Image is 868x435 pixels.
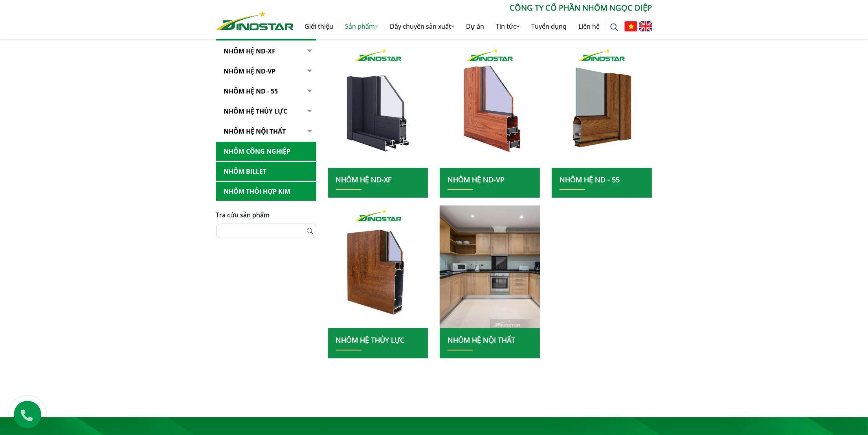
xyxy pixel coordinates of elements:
[624,21,637,31] img: Tiếng Việt
[216,102,316,121] a: Nhôm hệ thủy lực
[216,11,294,30] img: Nhôm Dinostar
[336,335,405,345] a: Nhôm hệ thủy lực
[328,206,428,328] img: nhom xay dung
[339,14,384,39] a: Sản phẩm
[552,45,652,168] img: nhom xay dung
[216,211,270,219] span: Tra cứu sản phẩm
[448,175,505,184] a: Nhôm Hệ ND-VP
[216,62,316,81] a: Nhôm Hệ ND-VP
[299,14,339,39] a: Giới thiệu
[448,335,515,345] a: Nhôm hệ nội thất
[216,162,316,181] a: Nhôm Billet
[216,182,316,201] a: Nhôm Thỏi hợp kim
[328,206,428,328] a: nhom xay dung
[461,14,490,39] a: Dự án
[336,175,392,184] a: Nhôm Hệ ND-XF
[526,14,573,39] a: Tuyển dụng
[610,23,618,31] img: search
[216,142,316,161] a: Nhôm Công nghiệp
[560,175,620,184] a: NHÔM HỆ ND - 55
[440,45,540,168] img: nhom xay dung
[216,82,316,101] a: NHÔM HỆ ND - 55
[639,21,652,31] img: English
[216,122,316,141] a: Nhôm hệ nội thất
[384,14,461,39] a: Dây chuyền sản xuất
[490,14,526,39] a: Tin tức
[440,206,540,328] img: nhom xay dung
[328,45,428,168] a: nhom xay dung
[573,14,606,39] a: Liên hệ
[328,45,428,168] img: nhom xay dung
[294,2,652,14] p: CÔNG TY CỔ PHẦN NHÔM NGỌC DIỆP
[216,42,316,61] a: Nhôm Hệ ND-XF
